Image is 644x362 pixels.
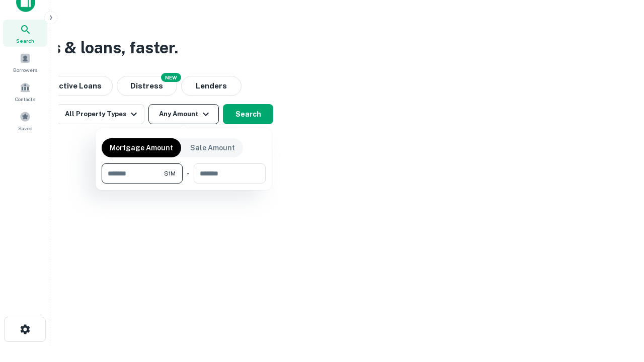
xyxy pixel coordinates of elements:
p: Sale Amount [190,142,235,153]
span: $1M [164,169,176,178]
iframe: Chat Widget [594,282,644,330]
div: - [187,163,190,184]
p: Mortgage Amount [110,142,173,153]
